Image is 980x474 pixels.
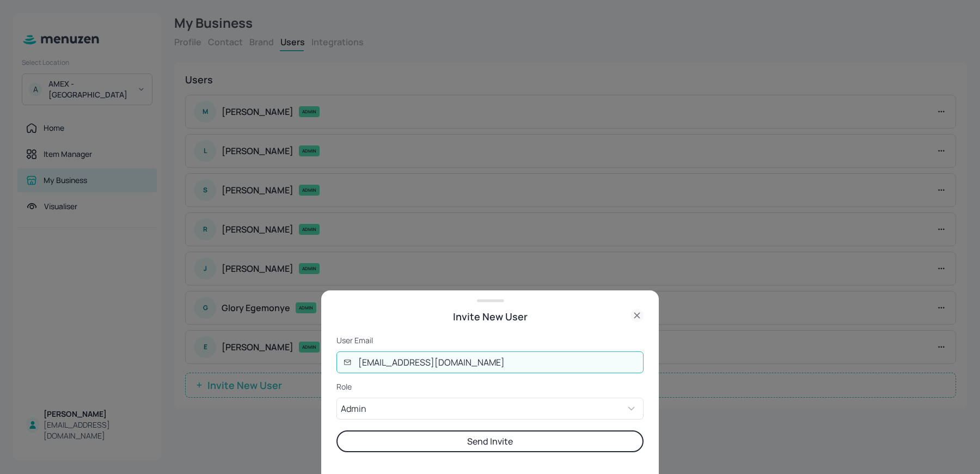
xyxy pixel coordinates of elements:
div: Invite New User [336,309,644,324]
div: Admin [336,398,626,420]
p: User Email [336,335,644,346]
p: Role [336,381,644,392]
input: User Email [352,351,644,373]
button: Send Invite [336,430,644,452]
